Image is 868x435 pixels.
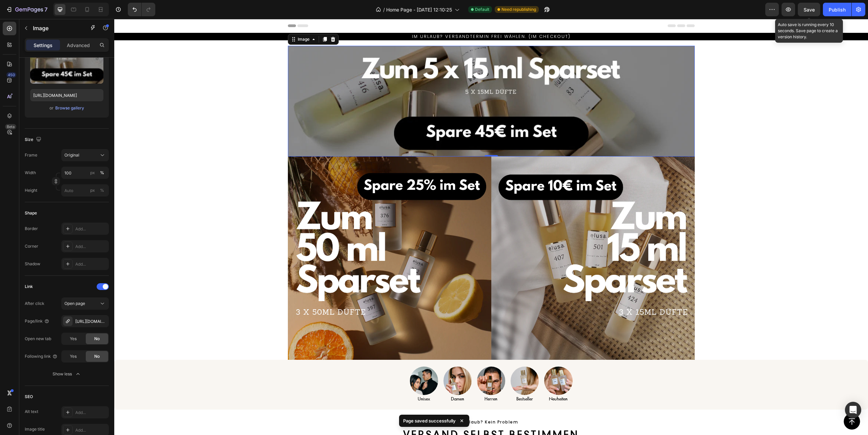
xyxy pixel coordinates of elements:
[396,348,425,376] img: gempages_580750274503639560-16b8fc6a-8e6a-4d88-ae6e-2a910171751d.jpg
[25,170,36,176] label: Width
[88,186,97,194] button: %
[397,377,424,384] p: Bestseller
[33,24,83,32] p: Image
[75,226,107,232] div: Add...
[94,353,100,359] span: No
[25,187,37,193] label: Height
[25,336,51,342] div: Open new tab
[90,187,95,193] div: px
[64,152,79,158] span: Original
[25,226,38,232] div: Border
[100,170,104,176] div: %
[98,186,106,194] button: px
[174,138,377,341] img: gempages_580750274503639560-d3c02297-538d-4db0-8d8a-6c376c4b80bb.webp
[25,243,38,249] div: Corner
[363,348,391,376] img: gempages_580750274503639560-b02e0e64-7732-4738-8a40-18c4e75edb10.png
[845,402,861,418] div: Open Intercom Messenger
[25,261,40,267] div: Shadow
[823,3,851,16] button: Publish
[182,17,197,23] div: Image
[61,184,109,196] input: px%
[61,297,109,310] button: Open page
[75,244,107,250] div: Add...
[88,169,97,177] button: %
[98,169,106,177] button: px
[330,377,357,384] p: damen
[100,187,104,193] div: %
[25,284,33,290] div: Link
[501,6,536,13] span: Need republishing
[3,3,51,16] button: 7
[25,301,44,307] div: After click
[475,6,489,13] span: Default
[50,104,54,112] span: or
[430,348,458,376] img: gempages_580750274503639560-a93ebc8c-16e2-40f0-8bab-8a2be56fa8ba.png
[67,42,90,49] p: Advanced
[329,348,357,376] img: gempages_580750274503639560-ff8e5e65-e379-40a1-b738-82431d6b261f.png
[70,353,77,359] span: Yes
[94,336,100,342] span: No
[55,105,84,111] button: Browse gallery
[75,410,107,416] div: Add...
[386,6,452,13] span: Home Page - [DATE] 12:10:25
[90,170,95,176] div: px
[383,6,385,13] span: /
[296,377,323,384] p: unisex
[174,27,580,138] img: gempages_580750274503639560-8377bcb4-c12f-4dff-85dd-0e8766d46131.webp
[6,72,16,78] div: 450
[25,368,109,380] button: Show less
[403,417,456,424] p: Page saved successfully
[25,426,45,432] div: Image title
[30,41,103,84] img: preview-image
[34,42,53,49] p: Settings
[114,19,868,435] iframe: Design area
[377,138,580,341] img: gempages_580750274503639560-96a2be47-30d7-4af4-adbe-40099b14a8c8.webp
[44,5,47,14] p: 7
[804,7,815,13] span: Save
[75,427,107,433] div: Add...
[75,318,107,325] div: [URL][DOMAIN_NAME]
[25,394,33,400] div: SEO
[829,6,846,13] div: Publish
[25,318,50,324] div: Page/link
[798,3,820,16] button: Save
[128,3,155,16] div: Undo/Redo
[25,409,38,415] div: Alt text
[5,124,16,129] div: Beta
[64,301,85,306] span: Open page
[25,353,58,359] div: Following link
[53,371,81,377] div: Show less
[75,261,107,267] div: Add...
[25,152,37,158] label: Frame
[25,210,37,216] div: Shape
[61,167,109,179] input: px%
[70,336,77,342] span: Yes
[30,89,103,101] input: https://example.com/image.jpg
[61,149,109,161] button: Original
[25,135,43,144] div: Size
[363,377,390,384] p: Herren
[431,377,457,384] p: Neuheiten
[296,348,324,376] img: gempages_580750274503639560-f65d4aa5-7931-4ba1-a68d-efd62c5ada50.png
